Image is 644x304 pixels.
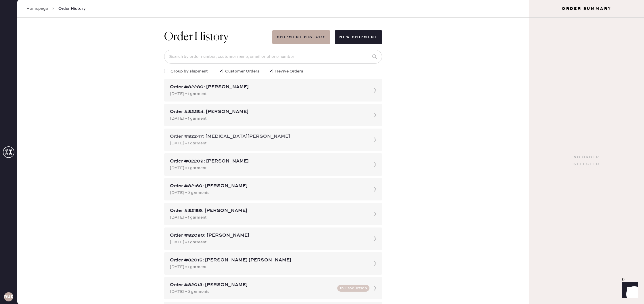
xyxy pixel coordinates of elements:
[170,190,366,196] div: [DATE] • 2 garments
[170,133,366,140] div: Order #82247: [MEDICAL_DATA][PERSON_NAME]
[170,84,366,91] div: Order #82280: [PERSON_NAME]
[164,30,229,44] h1: Order History
[337,285,369,292] button: In Production
[170,108,366,115] div: Order #82254: [PERSON_NAME]
[275,68,303,74] span: Revive Orders
[170,91,366,97] div: [DATE] • 1 garment
[617,278,641,303] iframe: Front Chat
[26,6,48,12] a: Homepage
[272,30,330,44] button: Shipment History
[170,207,366,214] div: Order #82159: [PERSON_NAME]
[170,68,208,74] span: Group by shipment
[170,183,366,190] div: Order #82160: [PERSON_NAME]
[170,282,334,288] div: Order #82013: [PERSON_NAME]
[170,158,366,165] div: Order #82209: [PERSON_NAME]
[170,257,366,264] div: Order #82015: [PERSON_NAME] [PERSON_NAME]
[170,140,366,146] div: [DATE] • 1 garment
[335,30,382,44] button: New Shipment
[225,68,260,74] span: Customer Orders
[58,6,86,12] span: Order History
[4,295,13,299] h3: RUESA
[170,264,366,270] div: [DATE] • 1 garment
[170,288,334,295] div: [DATE] • 2 garments
[170,115,366,122] div: [DATE] • 1 garment
[170,165,366,171] div: [DATE] • 1 garment
[170,214,366,221] div: [DATE] • 1 garment
[170,232,366,239] div: Order #82090: [PERSON_NAME]
[574,154,599,168] div: No order selected
[170,239,366,245] div: [DATE] • 1 garment
[164,50,382,64] input: Search by order number, customer name, email or phone number
[529,6,644,12] h3: Order Summary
